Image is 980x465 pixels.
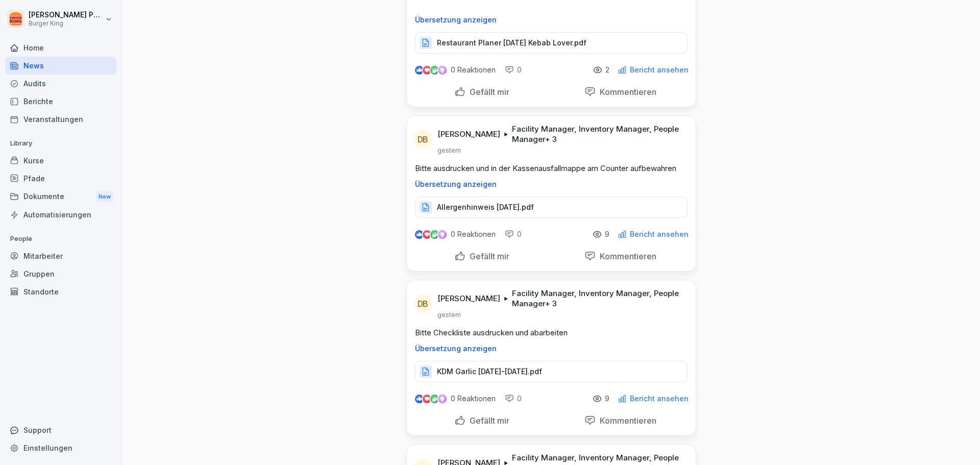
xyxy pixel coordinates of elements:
[5,92,116,110] a: Berichte
[415,205,688,215] a: Allergenhinweis [DATE].pdf
[29,11,103,19] p: [PERSON_NAME] Pecher
[438,65,447,75] img: inspiring
[465,87,509,97] p: Gefällt mir
[415,395,423,403] img: like
[437,366,542,377] p: KDM Garlic [DATE]-[DATE].pdf
[437,311,461,319] p: gestern
[465,251,509,261] p: Gefällt mir
[414,130,432,149] div: DB
[437,293,500,304] p: [PERSON_NAME]
[5,39,116,57] a: Home
[451,395,496,403] p: 0 Reaktionen
[415,66,423,74] img: like
[415,180,688,188] p: Übersetzung anzeigen
[430,66,439,75] img: celebrate
[630,66,689,74] p: Bericht ansehen
[415,16,688,24] p: Übersetzung anzeigen
[423,395,431,403] img: love
[415,41,688,51] a: Restaurant Planer [DATE] Kebab Lover.pdf
[5,247,116,265] a: Mitarbeiter
[512,288,683,309] p: Facility Manager, Inventory Manager, People Manager + 3
[5,110,116,128] a: Veranstaltungen
[423,66,431,74] img: love
[630,395,689,403] p: Bericht ansehen
[596,87,656,97] p: Kommentieren
[430,230,439,239] img: celebrate
[414,295,432,313] div: DB
[5,231,116,247] p: People
[415,163,688,174] p: Bitte ausdrucken und in der Kassenausfallmappe am Counter aufbewahren
[5,421,116,439] div: Support
[605,230,609,238] p: 9
[415,345,688,353] p: Übersetzung anzeigen
[415,370,688,380] a: KDM Garlic [DATE]-[DATE].pdf
[437,129,500,139] p: [PERSON_NAME]
[5,187,116,206] div: Dokumente
[5,187,116,206] a: DokumenteNew
[451,66,496,74] p: 0 Reaktionen
[630,230,689,238] p: Bericht ansehen
[415,327,688,338] p: Bitte Checkliste ausdrucken und abarbeiten
[5,283,116,301] a: Standorte
[29,20,103,27] p: Burger King
[96,191,113,203] div: New
[596,251,656,261] p: Kommentieren
[512,124,683,144] p: Facility Manager, Inventory Manager, People Manager + 3
[430,395,439,403] img: celebrate
[451,230,496,238] p: 0 Reaktionen
[437,38,586,48] p: Restaurant Planer [DATE] Kebab Lover.pdf
[5,57,116,75] a: News
[5,152,116,169] a: Kurse
[505,65,522,75] div: 0
[437,146,461,155] p: gestern
[465,415,509,426] p: Gefällt mir
[437,202,534,212] p: Allergenhinweis [DATE].pdf
[5,265,116,283] a: Gruppen
[5,135,116,152] p: Library
[505,229,522,239] div: 0
[605,395,609,403] p: 9
[423,231,431,238] img: love
[5,439,116,457] a: Einstellungen
[438,394,447,403] img: inspiring
[415,230,423,238] img: like
[5,206,116,224] a: Automatisierungen
[5,169,116,187] a: Pfade
[605,66,609,74] p: 2
[505,394,522,404] div: 0
[438,230,447,239] img: inspiring
[5,75,116,92] a: Audits
[596,415,656,426] p: Kommentieren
